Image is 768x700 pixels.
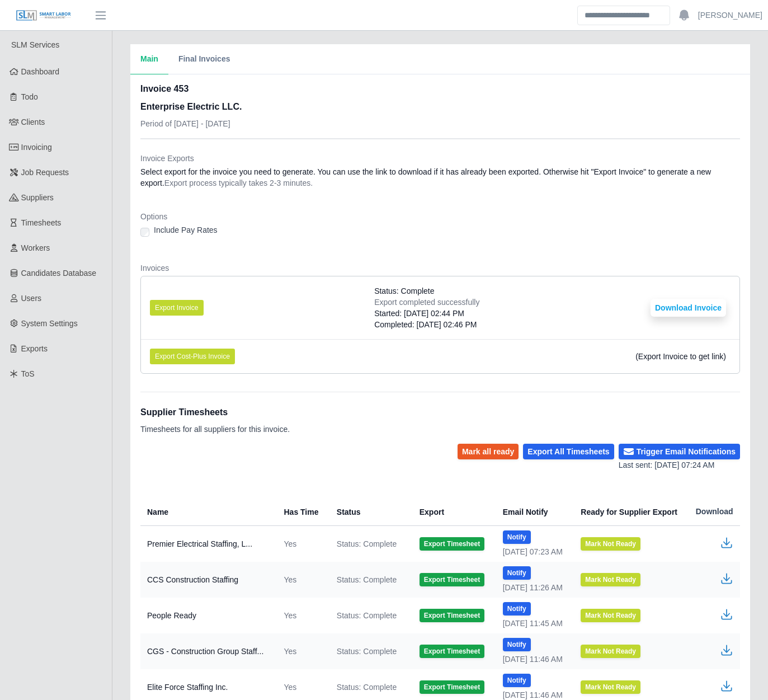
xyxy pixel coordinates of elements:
td: Yes [275,633,328,669]
button: Export Timesheet [420,537,484,551]
button: Mark Not Ready [581,680,640,694]
span: Export process typically takes 2-3 minutes. [164,178,313,187]
th: Ready for Supplier Export [572,498,686,526]
h3: Enterprise Electric LLC. [140,100,242,114]
button: Notify [503,602,531,616]
span: Timesheets [21,218,62,227]
img: SLM Logo [16,10,72,22]
span: Invoicing [21,143,52,152]
div: [DATE] 11:26 AM [503,582,563,593]
span: SLM Services [11,40,59,49]
span: Job Requests [21,168,69,177]
p: Period of [DATE] - [DATE] [140,118,242,129]
span: System Settings [21,319,78,328]
dt: Invoice Exports [140,153,740,164]
span: Status: Complete [337,682,397,693]
span: Clients [21,118,45,126]
span: Status: Complete [337,538,397,549]
button: Download Invoice [651,299,726,317]
td: Yes [275,526,328,562]
p: Timesheets for all suppliers for this invoice. [140,424,290,435]
span: Status: Complete [374,285,434,297]
h2: Invoice 453 [140,82,242,96]
button: Main [130,44,168,74]
button: Notify [503,674,531,687]
button: Mark Not Ready [581,573,640,586]
td: Yes [275,598,328,633]
button: Mark all ready [458,444,519,459]
dt: Options [140,211,740,222]
div: Last sent: [DATE] 07:24 AM [619,459,740,471]
span: Status: Complete [337,574,397,585]
input: Search [577,6,670,25]
span: Candidates Database [21,269,97,278]
td: CCS Construction Staffing [140,562,275,598]
th: Name [140,498,275,526]
span: Suppliers [21,193,54,202]
th: Email Notify [494,498,572,526]
span: Exports [21,344,48,353]
td: People Ready [140,598,275,633]
dd: Select export for the invoice you need to generate. You can use the link to download if it has al... [140,166,740,189]
div: Completed: [DATE] 02:46 PM [374,319,479,330]
span: Dashboard [21,67,60,76]
span: (Export Invoice to get link) [635,352,726,361]
td: CGS - Construction Group Staff... [140,633,275,669]
span: Status: Complete [337,610,397,621]
td: Premier Electrical Staffing, L... [140,526,275,562]
div: Export completed successfully [374,297,479,308]
th: Has Time [275,498,328,526]
div: [DATE] 11:46 AM [503,654,563,665]
span: Users [21,294,42,303]
button: Final Invoices [168,44,241,74]
span: Workers [21,243,50,252]
button: Export All Timesheets [523,444,614,459]
th: Status [328,498,411,526]
button: Notify [503,638,531,651]
div: [DATE] 07:23 AM [503,546,563,557]
div: [DATE] 11:45 AM [503,618,563,629]
label: Include Pay Rates [154,224,218,236]
button: Mark Not Ready [581,609,640,622]
td: Yes [275,562,328,598]
button: Notify [503,530,531,544]
button: Mark Not Ready [581,537,640,551]
th: Download [687,498,740,526]
th: Export [411,498,494,526]
button: Export Timesheet [420,680,484,694]
a: [PERSON_NAME] [698,10,762,21]
dt: Invoices [140,262,740,274]
span: Status: Complete [337,646,397,657]
span: ToS [21,369,35,378]
button: Mark Not Ready [581,645,640,658]
button: Export Timesheet [420,573,484,586]
h1: Supplier Timesheets [140,406,290,419]
button: Export Cost-Plus Invoice [150,349,235,364]
a: Download Invoice [651,303,726,312]
button: Trigger Email Notifications [619,444,740,459]
button: Notify [503,566,531,580]
button: Export Timesheet [420,645,484,658]
div: Started: [DATE] 02:44 PM [374,308,479,319]
button: Export Invoice [150,300,204,316]
span: Todo [21,92,38,101]
button: Export Timesheet [420,609,484,622]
